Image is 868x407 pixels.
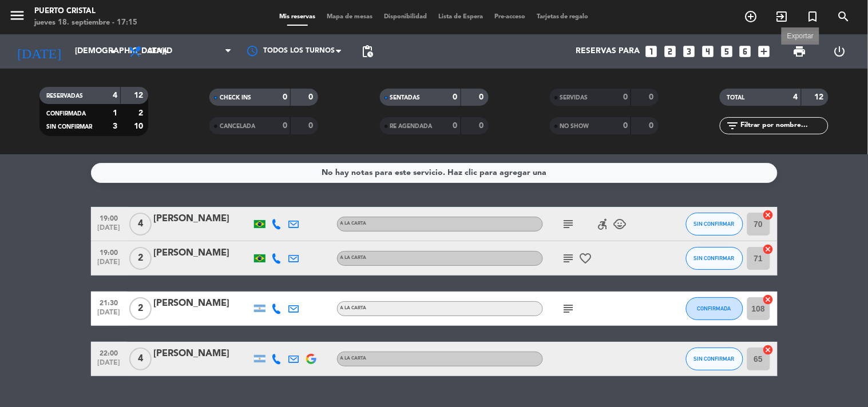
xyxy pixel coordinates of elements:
[782,31,819,41] div: Exportar
[95,224,124,237] span: [DATE]
[95,346,124,359] span: 22:00
[129,247,152,270] span: 2
[727,95,744,101] span: TOTAL
[340,306,367,310] span: A la carta
[763,344,774,356] i: cancel
[390,123,433,129] span: RE AGENDADA
[757,44,772,59] i: add_box
[686,247,743,270] button: SIN CONFIRMAR
[794,93,798,101] strong: 4
[562,302,576,316] i: subject
[340,221,367,226] span: A la carta
[95,258,124,272] span: [DATE]
[306,354,316,364] img: google-logo.png
[9,7,26,24] i: menu
[562,252,576,265] i: subject
[719,44,734,59] i: looks_5
[129,297,152,320] span: 2
[479,93,486,101] strong: 0
[576,47,640,56] span: Reservas para
[322,166,546,179] div: No hay notas para este servicio. Haz clic para agregar una
[309,93,316,101] strong: 0
[309,122,316,130] strong: 0
[148,47,168,55] span: Cena
[134,91,145,99] strong: 12
[793,45,807,58] span: print
[815,93,826,101] strong: 12
[378,14,433,20] span: Disponibilidad
[9,39,69,64] i: [DATE]
[113,122,117,130] strong: 3
[106,45,120,58] i: arrow_drop_down
[489,14,531,20] span: Pre-acceso
[95,211,124,224] span: 19:00
[113,91,117,99] strong: 4
[700,44,715,59] i: looks_4
[694,221,735,227] span: SIN CONFIRMAR
[833,45,846,58] i: power_settings_new
[820,34,859,69] div: LOG OUT
[686,348,743,370] button: SIN CONFIRMAR
[579,252,593,265] i: favorite_border
[95,359,124,372] span: [DATE]
[129,348,152,370] span: 4
[321,14,378,20] span: Mapa de mesas
[739,119,828,132] input: Filtrar por nombre...
[274,14,321,20] span: Mis reservas
[623,122,628,130] strong: 0
[697,305,731,312] span: CONFIRMADA
[613,217,627,231] i: child_care
[560,123,589,129] span: NO SHOW
[95,245,124,258] span: 19:00
[694,255,735,261] span: SIN CONFIRMAR
[154,296,251,311] div: [PERSON_NAME]
[390,95,421,101] span: SENTADAS
[154,212,251,226] div: [PERSON_NAME]
[46,93,83,99] span: RESERVADAS
[531,14,594,20] span: Tarjetas de regalo
[340,256,367,260] span: A la carta
[763,209,774,221] i: cancel
[154,246,251,261] div: [PERSON_NAME]
[129,213,152,236] span: 4
[649,93,656,101] strong: 0
[46,124,92,130] span: SIN CONFIRMAR
[562,217,576,231] i: subject
[138,109,145,117] strong: 2
[763,294,774,305] i: cancel
[340,356,367,361] span: A la carta
[95,309,124,322] span: [DATE]
[34,17,137,29] div: jueves 18. septiembre - 17:15
[283,122,287,130] strong: 0
[644,44,659,59] i: looks_one
[220,95,251,101] span: CHECK INS
[34,6,137,17] div: Puerto Cristal
[9,7,26,28] button: menu
[154,346,251,361] div: [PERSON_NAME]
[744,10,758,23] i: add_circle_outline
[623,93,628,101] strong: 0
[726,119,739,133] i: filter_list
[113,109,117,117] strong: 1
[360,45,374,58] span: pending_actions
[686,213,743,236] button: SIN CONFIRMAR
[694,356,735,362] span: SIN CONFIRMAR
[433,14,489,20] span: Lista de Espera
[453,93,458,101] strong: 0
[663,44,677,59] i: looks_two
[596,217,610,231] i: accessible_forward
[806,10,820,23] i: turned_in_not
[283,93,287,101] strong: 0
[479,122,486,130] strong: 0
[738,44,753,59] i: looks_6
[560,95,588,101] span: SERVIDAS
[134,122,145,130] strong: 10
[775,10,789,23] i: exit_to_app
[453,122,458,130] strong: 0
[763,244,774,255] i: cancel
[686,297,743,320] button: CONFIRMADA
[681,44,696,59] i: looks_3
[95,296,124,309] span: 21:30
[220,123,255,129] span: CANCELADA
[837,10,851,23] i: search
